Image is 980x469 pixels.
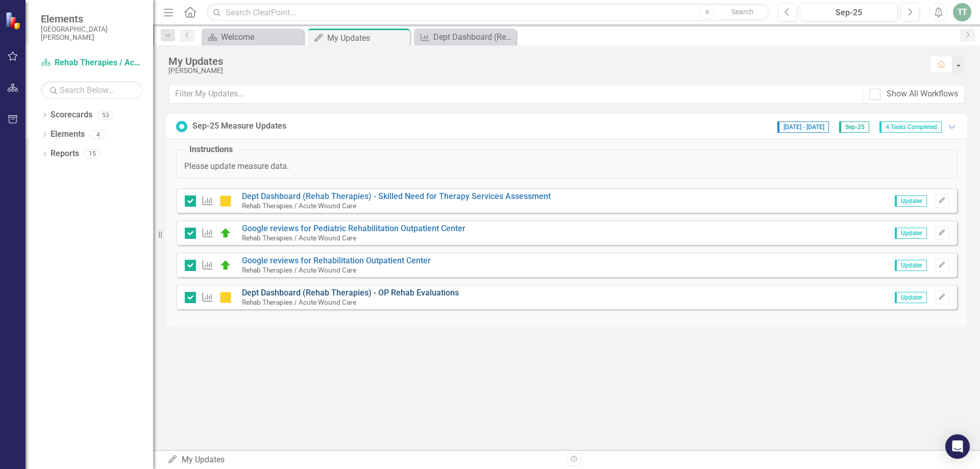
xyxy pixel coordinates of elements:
small: Rehab Therapies / Acute Wound Care [242,298,356,306]
div: My Updates [167,454,559,466]
a: Reports [51,148,79,160]
span: Search [731,8,753,16]
div: 53 [97,111,114,119]
legend: Instructions [184,144,238,156]
a: Rehab Therapies / Acute Wound Care [41,57,143,69]
button: TT [953,3,971,21]
div: Sep-25 Measure Updates [192,120,286,132]
p: Please update measure data. [184,161,949,172]
span: 4 Tasks Completed [879,121,942,133]
input: Search Below... [41,81,143,99]
a: Google reviews for Pediatric Rehabilitation Outpatient Center [242,224,465,233]
small: [GEOGRAPHIC_DATA][PERSON_NAME] [41,25,143,42]
small: Rehab Therapies / Acute Wound Care [242,234,356,242]
span: Updater [895,292,927,303]
div: My Updates [168,56,920,67]
button: Search [717,5,768,19]
span: [DATE] - [DATE] [777,121,829,133]
a: Dept Dashboard (Rehab Therapies) - Skilled Need for Therapy Services Assessment [242,191,551,201]
div: Welcome [221,31,301,43]
a: Scorecards [51,109,92,121]
small: Rehab Therapies / Acute Wound Care [242,202,356,210]
div: 15 [84,150,101,158]
span: Sep-25 [839,121,869,133]
img: On Target [219,259,232,271]
span: Elements [41,13,143,25]
div: 4 [90,130,106,139]
a: Welcome [204,31,301,43]
img: ClearPoint Strategy [5,12,23,30]
small: Rehab Therapies / Acute Wound Care [242,266,356,274]
input: Search ClearPoint... [207,4,770,21]
div: Sep-25 [803,7,894,19]
div: Show All Workflows [887,88,958,100]
span: Updater [895,260,927,271]
input: Filter My Updates... [168,85,863,104]
a: Dept Dashboard (Rehab Therapies) - OP Rehab Evaluations [242,288,459,298]
div: Open Intercom Messenger [945,434,970,459]
a: Dept Dashboard (Rehab Therapies) - Skilled Need for Therapy Services Assessment [416,31,513,43]
div: [PERSON_NAME] [168,67,920,75]
img: Caution [219,291,232,304]
img: Caution [219,195,232,207]
span: Updater [895,195,927,207]
button: Sep-25 [800,3,898,21]
span: Updater [895,228,927,239]
a: Elements [51,129,85,140]
a: Google reviews for Rehabilitation Outpatient Center [242,256,431,265]
div: My Updates [327,32,407,44]
div: Dept Dashboard (Rehab Therapies) - Skilled Need for Therapy Services Assessment [433,31,513,43]
img: On Target [219,227,232,239]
